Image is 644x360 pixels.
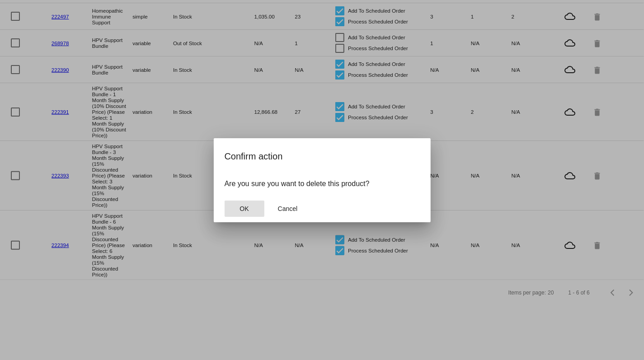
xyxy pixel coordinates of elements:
[278,205,298,212] span: Cancel
[240,205,249,212] span: OK
[225,149,420,164] h2: Confirm action
[225,201,264,217] button: Close dialog
[268,201,308,217] button: Close dialog
[225,180,420,188] p: Are you sure you want to delete this product?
